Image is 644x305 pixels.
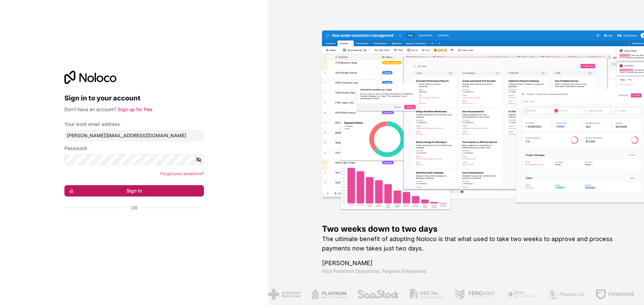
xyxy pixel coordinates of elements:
h1: [PERSON_NAME] [322,258,623,268]
img: /assets/american-red-cross-BAupjrZR.png [259,289,291,300]
img: /assets/gbstax-C-GtDUiK.png [400,289,434,300]
label: Password [64,145,87,152]
h1: Vice President Operations , Fergmar Enterprises [322,268,623,275]
img: /assets/flatiron-C8eUkumj.png [302,289,337,300]
span: Don't have an account? [64,106,116,112]
a: Forgot your password? [160,171,204,176]
span: Or [131,205,138,211]
button: Sign in [64,185,204,197]
a: Sign up for free [118,106,152,112]
h1: Two weeks down to two days [322,224,623,234]
img: /assets/phoenix-BREaitsQ.png [539,289,575,300]
img: /assets/saastock-C6Zbiodz.png [347,289,389,300]
label: Your work email address [64,121,120,128]
h2: The ultimate benefit of adopting Noloco is that what used to take two weeks to approve and proces... [322,234,623,253]
img: /assets/fergmar-CudnrXN5.png [445,289,486,300]
input: Email address [64,130,204,141]
img: /assets/fdworks-Bi04fVtw.png [585,289,625,300]
h2: Sign in to your account [64,92,204,104]
iframe: Sign in with Google Button [61,219,202,233]
img: /assets/fiera-fwj2N5v4.png [496,289,528,300]
input: Password [64,154,204,165]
